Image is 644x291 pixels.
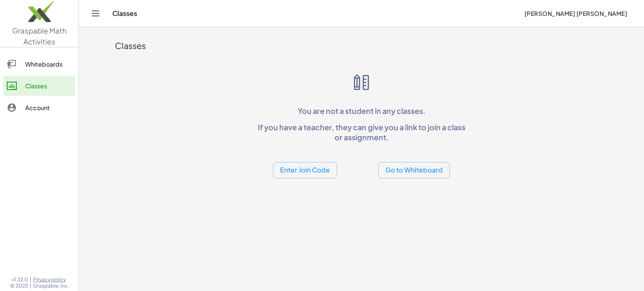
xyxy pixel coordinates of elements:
span: © 2025 [10,283,28,289]
span: Graspable, Inc. [33,283,69,289]
div: Classes [115,40,608,52]
button: Toggle navigation [89,7,102,20]
span: [PERSON_NAME] [PERSON_NAME] [524,10,627,17]
button: [PERSON_NAME] [PERSON_NAME] [517,6,634,21]
a: Account [3,98,75,118]
span: Graspable Math Activities [12,26,67,46]
p: If you have a teacher, they can give you a link to join a class or assignment. [254,122,469,142]
div: Account [25,103,72,113]
a: Classes [3,76,75,96]
div: Classes [25,81,72,91]
span: | [30,283,31,289]
a: Privacy policy [33,276,69,283]
span: v1.32.0 [12,276,28,283]
p: You are not a student in any classes. [254,106,469,116]
span: | [30,276,31,283]
a: Whiteboards [3,54,75,74]
div: Whiteboards [25,59,72,69]
button: Go to Whiteboard [378,162,450,178]
button: Enter Join Code [273,162,337,178]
